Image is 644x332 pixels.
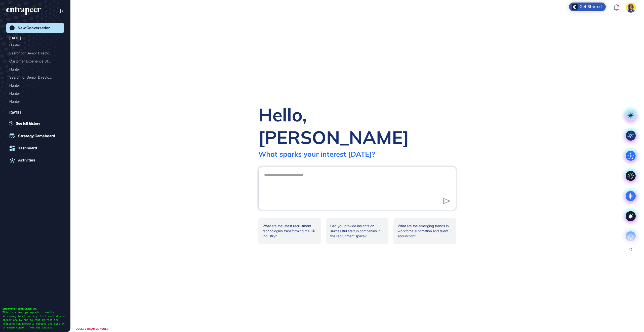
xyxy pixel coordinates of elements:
[9,110,21,116] div: [DATE]
[9,65,57,73] div: Hunter
[9,89,57,97] div: Hunter
[9,73,61,81] div: Search for Senior Director of Customer Experience in Automotive Industry for MEA Region with 15+ ...
[6,7,41,15] div: entrapeer-logo
[626,3,636,13] img: user-avatar
[9,49,57,57] div: Search for Senior Directo...
[9,57,57,65] div: Customer Experience Strat...
[9,121,64,126] a: See full history
[6,143,64,153] a: Dashboard
[9,49,61,57] div: Search for Senior Director in Automotive Industry with CX Experience in Dubai or Türkiye
[9,73,57,81] div: Search for Senior Directo...
[9,41,61,49] div: Hunter
[73,326,109,332] div: TOGGLE STREAM CONSOLE
[569,3,606,11] div: Open Get Started checklist
[9,81,61,89] div: Hunter
[9,97,57,106] div: Hunter
[393,218,456,244] div: What are the emerging trends in workforce automation and talent acquisition?
[6,155,64,165] a: Activities
[18,158,35,162] div: Activities
[580,4,602,9] div: Get Started
[16,121,40,126] span: See full history
[9,97,61,106] div: Hunter
[9,65,61,73] div: Hunter
[9,116,61,124] div: Hunter
[18,146,37,150] div: Dashboard
[18,134,55,138] div: Strategy Gameboard
[258,218,321,244] div: What are the latest recruitment technologies transforming the HR industry?
[9,41,57,49] div: Hunter
[9,81,57,89] div: Hunter
[572,4,578,10] img: launcher-image-alternative-text
[6,23,64,33] a: New Conversation
[258,103,456,149] div: Hello, [PERSON_NAME]
[6,131,64,141] a: Strategy Gameboard
[9,89,61,97] div: Hunter
[18,26,51,30] div: New Conversation
[9,57,61,65] div: Customer Experience Strategies in the Automotive Industry
[9,35,21,41] div: [DATE]
[326,218,389,244] div: Can you provide insights on successful startup companies in the recruitment space?
[9,116,57,124] div: Hunter
[258,150,375,158] div: What sparks your interest [DATE]?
